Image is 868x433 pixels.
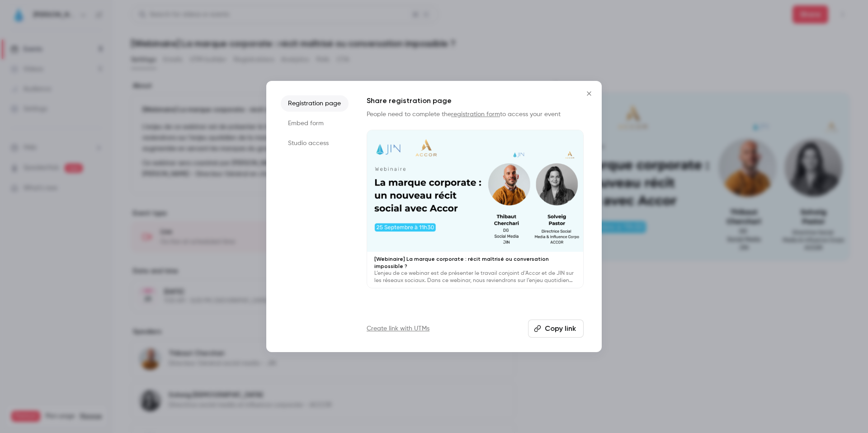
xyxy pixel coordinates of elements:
[367,95,584,106] h1: Share registration page
[528,320,584,338] button: Copy link
[367,130,584,288] a: [Webinaire] La marque corporate : récit maîtrisé ou conversation impossible ?L’enjeu de ce webina...
[367,324,429,333] a: Create link with UTMs
[374,270,576,284] p: L’enjeu de ce webinar est de présenter le travail conjoint d'Accor et de JIN sur les réseaux soci...
[281,135,349,151] li: Studio access
[451,111,500,118] a: registration form
[281,95,349,112] li: Registration page
[281,115,349,132] li: Embed form
[374,255,576,270] p: [Webinaire] La marque corporate : récit maîtrisé ou conversation impossible ?
[367,110,584,119] p: People need to complete the to access your event
[580,85,598,103] button: Close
